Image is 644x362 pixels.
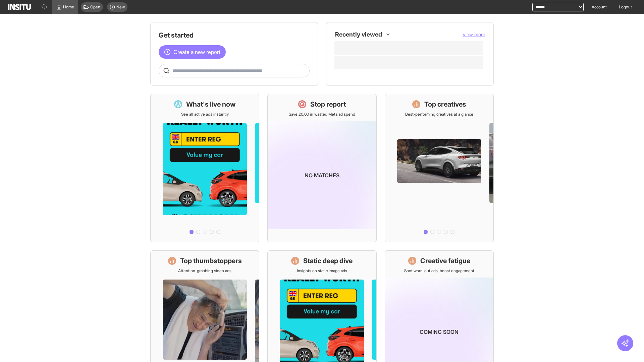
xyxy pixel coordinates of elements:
[150,94,259,242] a: What's live nowSee all active ads instantly
[310,100,346,109] h1: Stop report
[181,112,229,117] p: See all active ads instantly
[289,112,355,117] p: Save £0.00 in wasted Meta ad spend
[90,4,100,10] span: Open
[297,268,347,274] p: Insights on static image ads
[463,32,485,37] span: View more
[424,100,466,109] h1: Top creatives
[180,256,242,265] h1: Top thumbstoppers
[63,4,74,10] span: Home
[405,112,473,117] p: Best-performing creatives at a glance
[385,94,494,242] a: Top creativesBest-performing creatives at a glance
[463,31,485,38] button: View more
[173,48,220,56] span: Create a new report
[268,121,376,229] img: coming-soon-gradient_kfitwp.png
[159,31,310,40] h1: Get started
[303,256,353,265] h1: Static deep dive
[178,268,231,274] p: Attention-grabbing video ads
[159,45,226,59] button: Create a new report
[186,100,236,109] h1: What's live now
[8,4,31,10] img: Logo
[116,4,125,10] span: New
[267,94,376,242] a: Stop reportSave £0.00 in wasted Meta ad spendNo matches
[305,171,339,179] p: No matches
